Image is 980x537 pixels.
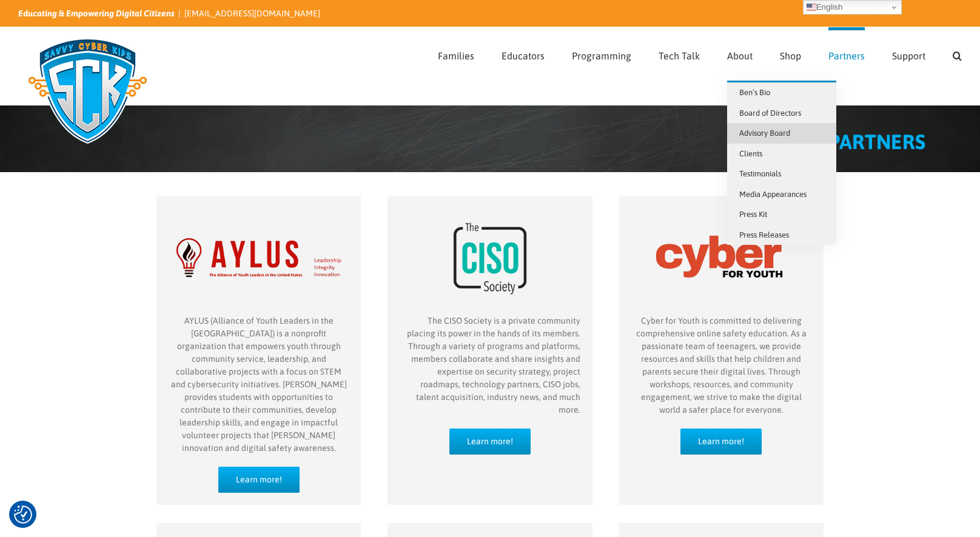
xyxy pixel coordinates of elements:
[18,30,157,152] img: Savvy Cyber Kids Logo
[400,315,580,416] p: The CISO Society is a private community placing its power in the hands of its members. Through a ...
[727,51,753,61] span: About
[739,128,790,138] span: Advisory Board
[727,204,836,225] a: Press Kit
[502,51,545,61] span: Educators
[572,27,631,81] a: Programming
[727,144,836,164] a: Clients
[727,103,836,124] a: Board of Directors
[218,467,300,493] a: Learn more!
[400,202,580,212] a: partner-CISO-Society
[438,27,962,81] nav: Main Menu
[739,149,762,158] span: Clients
[739,190,807,199] span: Media Appearances
[698,436,744,447] span: Learn more!
[739,169,781,178] span: Testimonials
[727,184,836,205] a: Media Appearances
[18,8,175,18] i: Educating & Empowering Digital Citizens
[502,27,545,81] a: Educators
[400,202,580,315] img: CISO Society
[727,225,836,245] a: Press Releases
[659,51,700,61] span: Tech Talk
[739,210,767,219] span: Press Kit
[892,51,925,61] span: Support
[680,429,762,455] a: Learn more!
[807,2,816,12] img: en
[739,88,770,97] span: Ben’s Bio
[828,130,925,153] span: PARTNERS
[631,202,811,315] img: Cyber for Youth
[780,51,801,61] span: Shop
[184,8,320,18] a: [EMAIL_ADDRESS][DOMAIN_NAME]
[14,505,32,524] button: Consent Preferences
[572,51,631,61] span: Programming
[727,123,836,144] a: Advisory Board
[449,429,531,455] a: Learn more!
[780,27,801,81] a: Shop
[739,108,801,118] span: Board of Directors
[828,51,865,61] span: Partners
[727,27,753,81] a: About
[727,82,836,103] a: Ben’s Bio
[169,315,349,455] p: AYLUS (Alliance of Youth Leaders in the [GEOGRAPHIC_DATA]) is a nonprofit organization that empow...
[467,436,513,447] span: Learn more!
[727,164,836,184] a: Testimonials
[739,230,789,239] span: Press Releases
[236,475,282,485] span: Learn more!
[828,27,865,81] a: Partners
[953,27,962,81] a: Search
[892,27,925,81] a: Support
[14,505,32,524] img: Revisit consent button
[631,202,811,212] a: partner-Cyber-for-Youth
[438,51,474,61] span: Families
[438,27,474,81] a: Families
[169,202,349,315] img: AYLUS
[631,315,811,416] p: Cyber for Youth is committed to delivering comprehensive online safety education. As a passionate...
[659,27,700,81] a: Tech Talk
[169,202,349,212] a: partner-Aylus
